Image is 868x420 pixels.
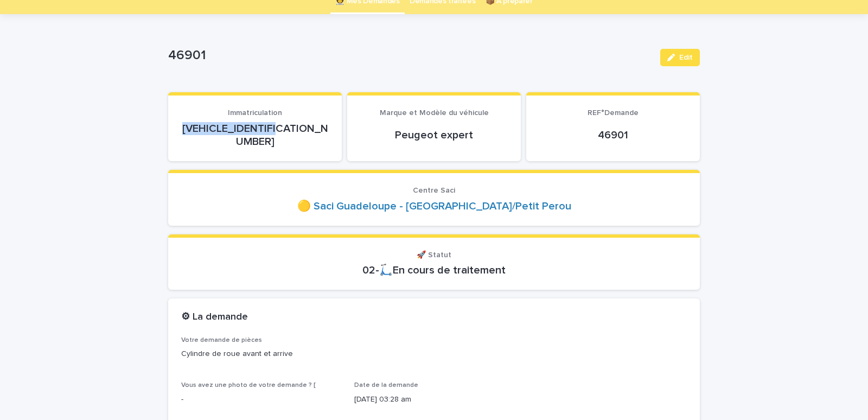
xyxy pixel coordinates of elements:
span: 🚀 Statut [417,251,451,259]
p: [VEHICLE_IDENTIFICATION_NUMBER] [181,122,329,148]
span: Date de la demande [354,382,418,389]
span: REF°Demande [588,109,639,117]
p: 02-🛴En cours de traitement [181,264,687,277]
button: Edit [660,49,700,66]
p: 46901 [168,48,652,63]
a: 🟡 Saci Guadeloupe - [GEOGRAPHIC_DATA]/Petit Perou [297,200,571,213]
span: Votre demande de pièces [181,337,262,343]
h2: ⚙ La demande [181,311,248,323]
span: Immatriculation [228,109,282,117]
p: - [181,394,341,405]
span: Marque et Modèle du véhicule [380,109,489,117]
span: Vous avez une photo de votre demande ? [ [181,382,316,389]
p: Cylindre de roue avant et arrive [181,348,687,360]
p: Peugeot expert [360,129,508,142]
span: Centre Saci [413,187,455,194]
p: 46901 [539,129,687,142]
p: [DATE] 03:28 am [354,394,514,405]
span: Edit [679,54,693,61]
